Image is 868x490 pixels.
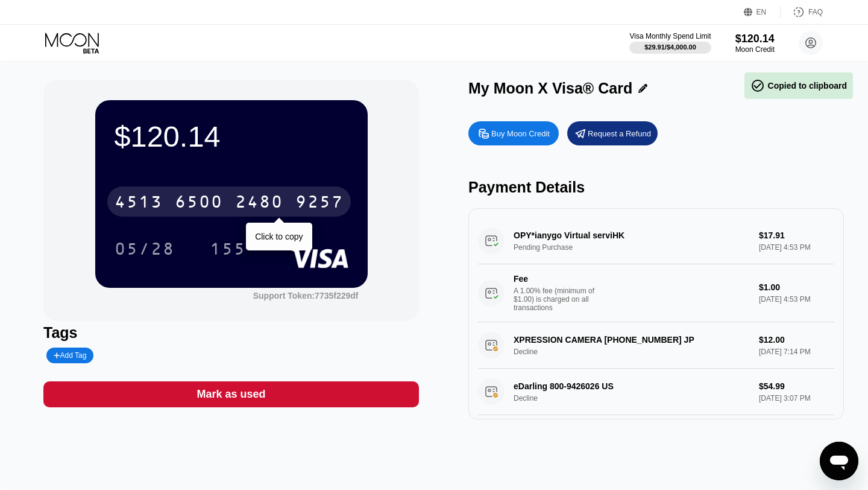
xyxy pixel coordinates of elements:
[514,287,604,312] div: A 1.00% fee (minimum of $1.00) is charged on all transactions
[210,241,246,260] div: 155
[567,121,658,145] div: Request a Refund
[468,121,559,145] div: Buy Moon Credit
[468,179,844,196] div: Payment Details
[478,264,834,322] div: FeeA 1.00% fee (minimum of $1.00) is charged on all transactions$1.00[DATE] 4:53 PM
[759,282,834,292] div: $1.00
[255,232,303,241] div: Click to copy
[735,33,775,54] div: $120.14Moon Credit
[295,194,344,213] div: 9257
[629,32,711,40] div: Visa Monthly Spend Limit
[644,43,696,51] div: $29.91 / $4,000.00
[253,291,359,301] div: Support Token: 7735f229df
[781,6,823,18] div: FAQ
[629,32,711,54] div: Visa Monthly Spend Limit$29.91/$4,000.00
[468,80,632,97] div: My Moon X Visa® Card
[588,129,651,139] div: Request a Refund
[175,194,223,213] div: 6500
[735,45,775,54] div: Moon Credit
[107,186,351,217] div: 4513650024809257
[514,274,598,284] div: Fee
[115,241,175,260] div: 05/28
[253,291,359,301] div: Support Token:7735f229df
[115,119,348,153] div: $120.14
[808,8,823,16] div: FAQ
[756,8,767,16] div: EN
[235,194,283,213] div: 2480
[744,6,781,18] div: EN
[197,387,265,401] div: Mark as used
[43,381,419,407] div: Mark as used
[115,194,163,213] div: 4513
[491,129,550,139] div: Buy Moon Credit
[750,78,847,93] div: Copied to clipboard
[105,234,184,264] div: 05/28
[735,33,775,45] div: $120.14
[201,234,255,264] div: 155
[759,295,834,304] div: [DATE] 4:53 PM
[820,442,858,480] iframe: Button to launch messaging window
[43,324,419,342] div: Tags
[750,78,765,93] span: 
[46,348,93,363] div: Add Tag
[54,351,86,360] div: Add Tag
